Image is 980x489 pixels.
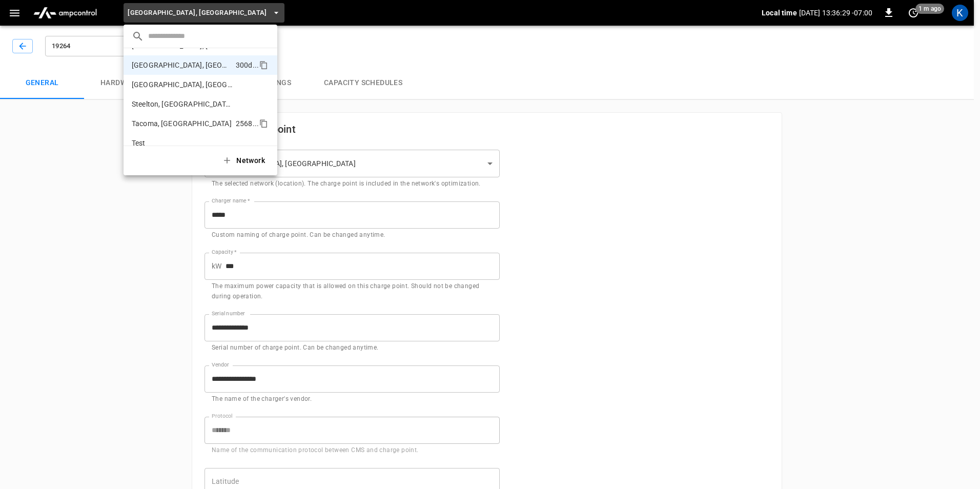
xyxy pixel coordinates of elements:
div: copy [258,59,270,71]
div: copy [258,117,270,130]
p: Tacoma, [GEOGRAPHIC_DATA] [132,118,232,129]
button: Network [216,150,273,171]
p: Steelton, [GEOGRAPHIC_DATA] [132,99,232,109]
p: [GEOGRAPHIC_DATA], [GEOGRAPHIC_DATA] [132,60,232,70]
p: Test [132,138,232,148]
p: [GEOGRAPHIC_DATA], [GEOGRAPHIC_DATA] [132,79,232,90]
